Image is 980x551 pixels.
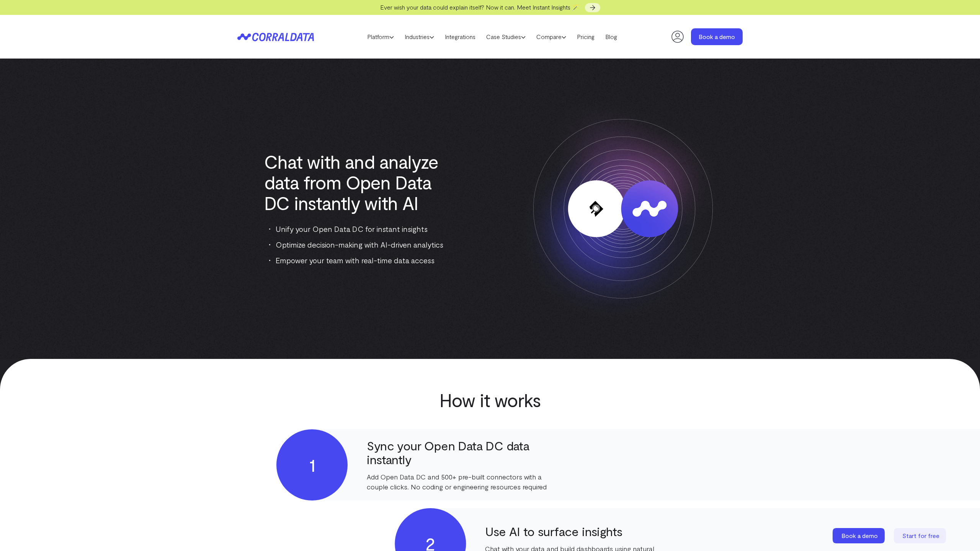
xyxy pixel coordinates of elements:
[481,31,531,42] a: Case Studies
[691,28,743,45] a: Book a demo
[902,532,939,539] span: Start for free
[358,390,622,410] h2: How it works
[572,31,600,42] a: Pricing
[380,3,580,11] span: Ever wish your data could explain itself? Now it can. Meet Instant Insights 🪄
[439,31,481,42] a: Integrations
[367,439,550,466] h4: Sync your Open Data DC data instantly
[269,254,450,266] li: Empower your team with real-time data access
[894,528,947,543] a: Start for free
[276,429,348,500] div: 1
[264,151,450,213] h1: Chat with and analyze data from Open Data DC instantly with AI
[833,528,886,543] a: Book a demo
[269,223,450,235] li: Unify your Open Data DC for instant insights
[600,31,622,42] a: Blog
[399,31,439,42] a: Industries
[485,524,669,538] h4: Use AI to surface insights
[531,31,572,42] a: Compare
[362,31,399,42] a: Platform
[841,532,878,539] span: Book a demo
[269,238,450,251] li: Optimize decision-making with AI-driven analytics
[367,472,550,492] p: Add Open Data DC and 500+ pre-built connectors with a couple clicks. No coding or engineering res...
